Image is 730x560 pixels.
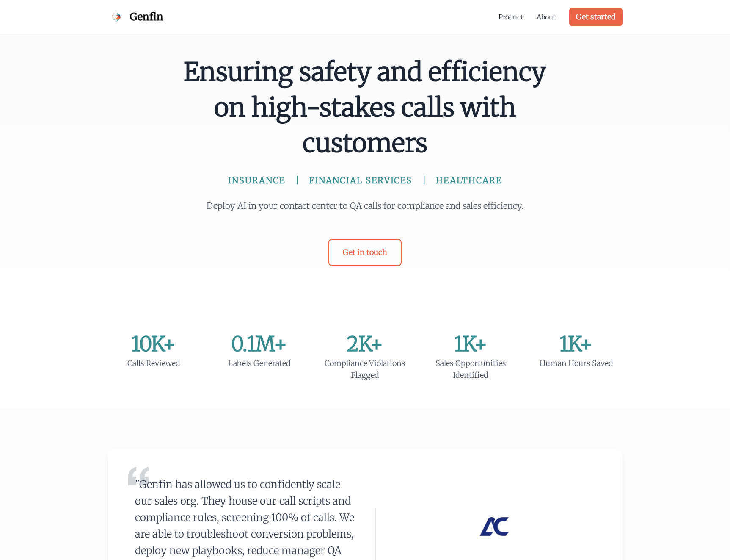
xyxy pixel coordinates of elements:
[530,358,623,369] div: Human Hours Saved
[130,10,163,24] span: Genfin
[537,12,556,22] a: About
[475,508,516,549] img: AutoComplete.io
[203,200,528,212] p: Deploy AI in your contact center to QA calls for compliance and sales efficiency.
[182,54,548,161] span: Ensuring safety and efficiency on high-stakes calls with customers
[319,358,411,381] div: Compliance Violations Flagged
[108,358,200,369] div: Calls Reviewed
[213,358,306,369] div: Labels Generated
[530,334,623,354] div: 1K+
[213,334,306,354] div: 0.1M+
[499,12,523,22] a: Product
[108,334,200,354] div: 10K+
[436,175,502,186] span: HEALTHCARE
[424,358,517,381] div: Sales Opportunities Identified
[319,334,411,354] div: 2K+
[108,8,125,25] img: Genfin Logo
[424,334,517,354] div: 1K+
[569,8,623,26] a: Get started
[295,175,299,186] span: |
[108,8,163,25] a: Genfin
[328,239,402,266] a: Get in touch
[422,175,426,186] span: |
[128,466,149,486] img: Quote
[228,175,285,186] span: INSURANCE
[309,175,412,186] span: FINANCIAL SERVICES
